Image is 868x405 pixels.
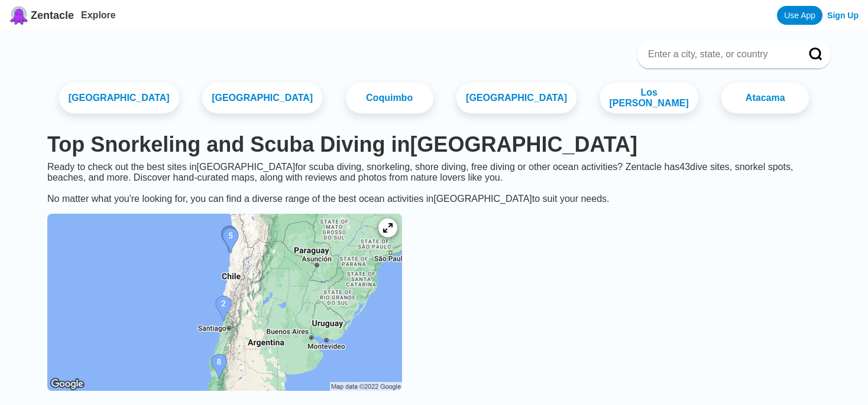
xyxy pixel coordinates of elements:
[202,83,322,113] a: [GEOGRAPHIC_DATA]
[9,6,28,25] img: Zentacle logo
[47,132,821,157] h1: Top Snorkeling and Scuba Diving in [GEOGRAPHIC_DATA]
[47,214,402,391] img: Chile dive site map
[38,162,830,204] div: Ready to check out the best sites in [GEOGRAPHIC_DATA] for scuba diving, snorkeling, shore diving...
[9,6,74,25] a: Zentacle logoZentacle
[777,6,822,25] a: Use App
[647,48,792,60] input: Enter a city, state, or country
[456,83,576,113] a: [GEOGRAPHIC_DATA]
[600,83,698,113] a: Los [PERSON_NAME]
[827,11,859,20] a: Sign Up
[59,83,179,113] a: [GEOGRAPHIC_DATA]
[81,10,116,20] a: Explore
[38,204,412,403] a: Chile dive site map
[346,83,433,113] a: Coquimbo
[31,9,74,22] span: Zentacle
[721,83,809,113] a: Atacama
